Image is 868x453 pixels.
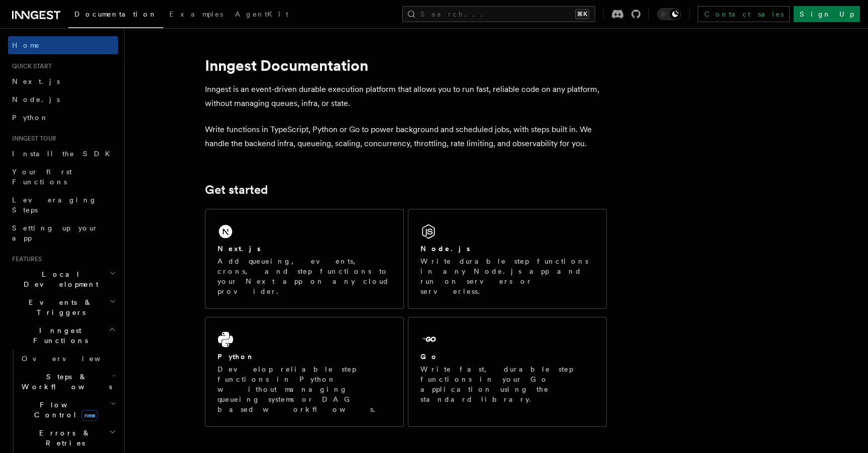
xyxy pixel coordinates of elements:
[18,350,118,368] a: Overview
[163,3,229,27] a: Examples
[420,352,439,362] h2: Go
[12,95,60,103] span: Node.js
[8,265,118,293] button: Local Development
[402,6,595,22] button: Search...⌘K
[575,9,589,19] kbd: ⌘K
[698,6,790,22] a: Contact sales
[218,244,261,254] h2: Next.js
[235,10,288,18] span: AgentKit
[205,56,607,74] h1: Inngest Documentation
[68,3,163,28] a: Documentation
[408,317,607,427] a: GoWrite fast, durable step functions in your Go application using the standard library.
[18,424,118,452] button: Errors & Retries
[420,256,594,296] p: Write durable step functions in any Node.js app and run on servers or serverless.
[218,352,255,362] h2: Python
[8,269,110,289] span: Local Development
[81,410,98,421] span: new
[169,10,223,18] span: Examples
[8,163,118,191] a: Your first Functions
[22,355,125,363] span: Overview
[205,82,607,110] p: Inngest is an event-driven durable execution platform that allows you to run fast, reliable code ...
[74,10,157,18] span: Documentation
[794,6,860,22] a: Sign Up
[8,145,118,163] a: Install the SDK
[12,150,116,158] span: Install the SDK
[8,72,118,90] a: Next.js
[205,209,404,309] a: Next.jsAdd queueing, events, crons, and step functions to your Next app on any cloud provider.
[420,364,594,404] p: Write fast, durable step functions in your Go application using the standard library.
[12,114,49,122] span: Python
[18,368,118,396] button: Steps & Workflows
[8,135,56,143] span: Inngest tour
[205,317,404,427] a: PythonDevelop reliable step functions in Python without managing queueing systems or DAG based wo...
[18,372,112,392] span: Steps & Workflows
[420,244,470,254] h2: Node.js
[12,196,97,214] span: Leveraging Steps
[8,62,52,70] span: Quick start
[12,77,60,85] span: Next.js
[12,168,72,186] span: Your first Functions
[12,40,40,50] span: Home
[8,36,118,54] a: Home
[229,3,294,27] a: AgentKit
[8,325,108,346] span: Inngest Functions
[18,428,109,448] span: Errors & Retries
[18,400,111,420] span: Flow Control
[8,293,118,321] button: Events & Triggers
[8,108,118,127] a: Python
[8,90,118,108] a: Node.js
[218,256,391,296] p: Add queueing, events, crons, and step functions to your Next app on any cloud provider.
[218,364,391,414] p: Develop reliable step functions in Python without managing queueing systems or DAG based workflows.
[408,209,607,309] a: Node.jsWrite durable step functions in any Node.js app and run on servers or serverless.
[8,191,118,219] a: Leveraging Steps
[8,219,118,247] a: Setting up your app
[8,255,42,263] span: Features
[8,321,118,350] button: Inngest Functions
[205,183,268,197] a: Get started
[657,8,681,20] button: Toggle dark mode
[18,396,118,424] button: Flow Controlnew
[12,224,98,242] span: Setting up your app
[205,123,607,151] p: Write functions in TypeScript, Python or Go to power background and scheduled jobs, with steps bu...
[8,297,110,317] span: Events & Triggers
